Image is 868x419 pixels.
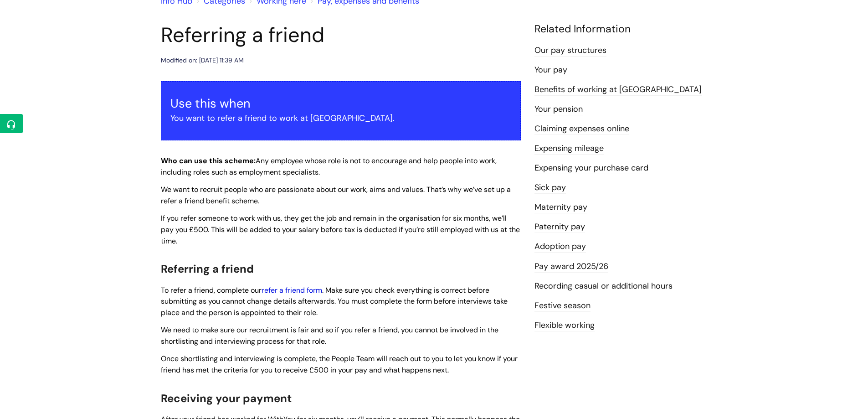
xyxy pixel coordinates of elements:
[534,202,587,213] a: Maternity pay
[534,64,567,76] a: Your pay
[534,45,606,57] a: Our pay structures
[161,55,244,66] div: Modified on: [DATE] 11:39 AM
[534,162,648,174] a: Expensing your purchase card
[534,103,583,115] a: Your pension
[534,241,586,253] a: Adoption pay
[161,325,498,346] span: We need to make sure our recruitment is fair and so if you refer a friend, you cannot be involved...
[534,123,629,135] a: Claiming expenses online
[161,213,520,246] span: If you refer someone to work with us, they get the job and remain in the organisation for six mon...
[534,320,595,331] a: Flexible working
[161,285,508,318] span: To refer a friend, complete our . Make sure you check everything is correct before submitting as ...
[534,261,608,273] a: Pay award 2025/26
[534,84,702,96] a: Benefits of working at [GEOGRAPHIC_DATA]
[161,156,497,177] span: Any employee whose role is not to encourage and help people into work, including roles such as em...
[161,354,518,375] span: Once shortlisting and interviewing is complete, the People Team will reach out to you to let you ...
[170,111,511,125] p: You want to refer a friend to work at [GEOGRAPHIC_DATA].
[161,391,292,405] span: Receiving your payment
[534,143,604,155] a: Expensing mileage
[161,156,256,166] strong: Who can use this scheme:
[534,300,591,312] a: Festive season
[161,262,254,276] span: Referring a friend
[534,23,708,36] h4: Related Information
[161,185,511,206] span: We want to recruit people who are passionate about our work, aims and values. That’s why we’ve se...
[534,280,673,292] a: Recording casual or additional hours
[534,221,585,233] a: Paternity pay
[534,182,566,194] a: Sick pay
[262,285,322,295] a: refer a friend form
[161,23,521,47] h1: Referring a friend
[170,96,511,111] h3: Use this when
